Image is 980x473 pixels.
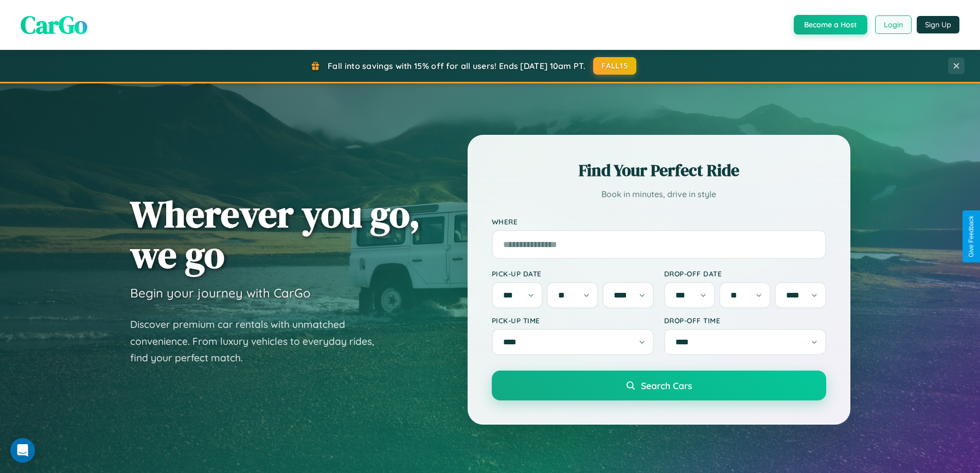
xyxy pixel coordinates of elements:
label: Where [492,217,826,226]
button: Login [875,15,912,34]
label: Pick-up Date [492,269,654,278]
h1: Wherever you go, we go [130,194,420,275]
label: Drop-off Date [664,269,826,278]
div: Give Feedback [968,216,975,257]
label: Pick-up Time [492,316,654,325]
button: FALL15 [593,57,636,75]
h2: Find Your Perfect Ride [492,159,826,182]
label: Drop-off Time [664,316,826,325]
p: Book in minutes, drive in style [492,187,826,202]
span: CarGo [21,8,87,42]
p: Discover premium car rentals with unmatched convenience. From luxury vehicles to everyday rides, ... [130,316,387,366]
button: Sign Up [917,16,959,33]
span: Search Cars [641,380,692,391]
button: Become a Host [794,15,867,34]
h3: Begin your journey with CarGo [130,285,311,301]
button: Search Cars [492,371,826,400]
div: Open Intercom Messenger [10,438,35,463]
span: Fall into savings with 15% off for all users! Ends [DATE] 10am PT. [328,61,585,71]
